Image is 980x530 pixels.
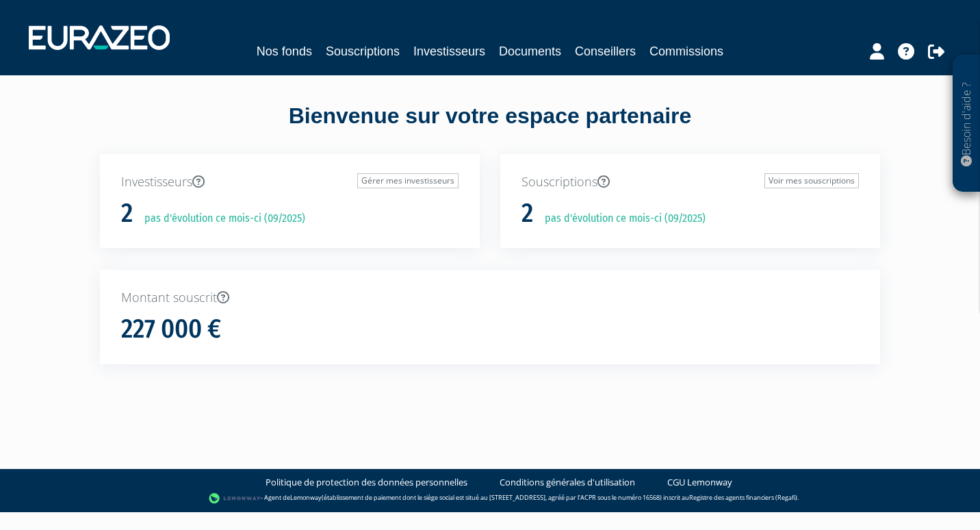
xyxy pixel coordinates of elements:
a: Voir mes souscriptions [764,173,859,188]
a: Conseillers [575,42,636,61]
a: Commissions [649,42,723,61]
p: Souscriptions [521,173,859,191]
a: Registre des agents financiers (Regafi) [689,493,797,502]
p: pas d'évolution ce mois-ci (09/2025) [135,211,305,227]
a: Souscriptions [326,42,400,61]
a: Gérer mes investisseurs [357,173,459,188]
a: CGU Lemonway [667,476,732,489]
p: pas d'évolution ce mois-ci (09/2025) [535,211,706,227]
div: - Agent de (établissement de paiement dont le siège social est situé au [STREET_ADDRESS], agréé p... [14,492,966,505]
a: Nos fonds [257,42,312,61]
p: Besoin d'aide ? [959,62,975,186]
a: Lemonway [290,493,322,502]
p: Montant souscrit [121,289,859,307]
img: logo-lemonway.png [209,492,261,505]
a: Investisseurs [413,42,485,61]
a: Documents [499,42,561,61]
p: Investisseurs [121,173,459,191]
h1: 2 [121,199,133,228]
div: Bienvenue sur votre espace partenaire [90,101,890,154]
img: 1732889491-logotype_eurazeo_blanc_rvb.png [29,25,170,50]
h1: 227 000 € [121,315,221,344]
a: Conditions générales d'utilisation [500,476,635,489]
h1: 2 [521,199,533,228]
a: Politique de protection des données personnelles [266,476,467,489]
